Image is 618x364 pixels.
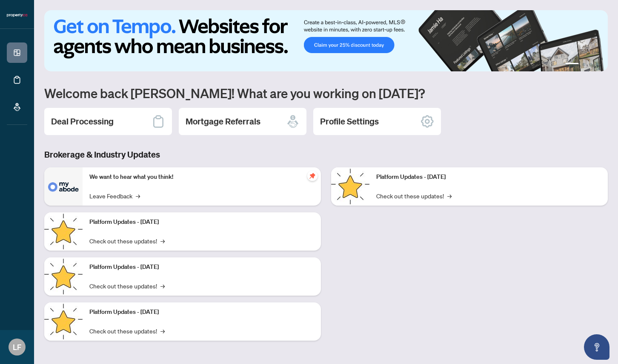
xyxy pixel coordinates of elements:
img: Platform Updates - July 21, 2025 [44,257,83,296]
h2: Profile Settings [320,116,379,127]
img: logo [7,13,27,18]
h1: Welcome back [PERSON_NAME]! What are you working on [DATE]? [44,85,608,101]
a: Check out these updates!→ [89,281,165,291]
span: → [160,281,165,291]
button: 3 [589,63,592,66]
p: We want to hear what you think! [89,172,314,182]
img: Slide 0 [44,10,608,71]
span: LF [13,341,21,353]
button: 4 [596,63,599,66]
p: Platform Updates - [DATE] [376,172,601,182]
button: 2 [582,63,586,66]
button: 1 [565,63,579,66]
button: Open asap [584,334,609,360]
h2: Mortgage Referrals [186,116,260,127]
a: Check out these updates!→ [89,236,165,245]
p: Platform Updates - [DATE] [89,262,314,272]
img: Platform Updates - July 8, 2025 [44,302,83,341]
span: → [160,236,165,245]
p: Platform Updates - [DATE] [89,308,314,317]
span: → [447,191,452,200]
img: Platform Updates - June 23, 2025 [331,167,369,206]
h3: Brokerage & Industry Updates [44,149,608,161]
a: Check out these updates!→ [89,326,165,336]
p: Platform Updates - [DATE] [89,217,314,227]
span: → [136,191,140,200]
span: pushpin [307,171,318,181]
a: Leave Feedback→ [89,191,140,200]
img: We want to hear what you think! [44,167,83,206]
img: Platform Updates - September 16, 2025 [44,212,83,251]
span: → [160,326,165,336]
h2: Deal Processing [51,116,114,127]
a: Check out these updates!→ [376,191,452,200]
